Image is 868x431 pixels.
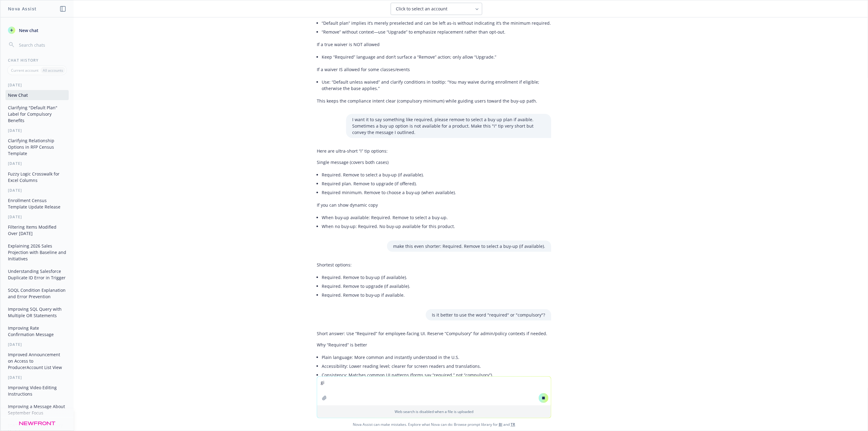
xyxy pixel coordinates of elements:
div: [DATE] [1,375,74,380]
button: Understanding Salesforce Duplicate ID Error in Trigger [5,266,69,283]
p: If a waiver IS allowed for some classes/events [317,66,551,73]
a: BI [499,422,502,427]
li: Required plan. Remove to upgrade (if offered). [322,179,456,188]
li: Required. Remove to buy‑up (if available). [322,273,410,282]
button: Clarifying "Default Plan" Label for Compulsory Benefits [5,103,69,125]
li: Use: “Default unless waived” and clarify conditions in tooltip: “You may waive during enrollment ... [322,78,551,93]
li: When buy‑up available: Required. Remove to select a buy‑up. [322,213,456,222]
p: Current account [11,68,38,73]
li: Required. Remove to upgrade (if available). [322,282,410,291]
li: Consistency: Matches common UI patterns (forms say “required,” not “compulsory”). [322,371,547,379]
button: Click to select an account [391,3,482,15]
li: “Remove” without context—use “Upgrade” to emphasize replacement rather than opt-out. [322,27,551,36]
button: New Chat [5,90,69,100]
div: [DATE] [1,128,74,133]
p: Why “Required” is better [317,342,547,348]
li: When no buy‑up: Required. No buy‑up available for this product. [322,222,456,231]
button: Improving SQL Query with Multiple OR Statements [5,304,69,321]
p: Short answer: Use “Required” for employee-facing UI. Reserve “Compulsory” for admin/policy contex... [317,330,547,337]
button: Improving Rate Confirmation Message [5,323,69,339]
li: Required. Remove to buy‑up if available. [322,291,410,299]
li: Required. Remove to select a buy‑up (if available). [322,170,456,179]
li: Accessibility: Lower reading level; clearer for screen readers and translations. [322,362,547,371]
p: This keeps the compliance intent clear (compulsory minimum) while guiding users toward the buy-up... [317,98,551,104]
a: TR [511,422,515,427]
span: Click to select an account [396,6,447,12]
p: Web search is disabled when a file is uploaded [321,409,547,414]
h1: Nova Assist [8,5,37,12]
li: Keep “Required” language and don’t surface a “Remove” action; only allow “Upgrade.” [322,53,551,61]
button: Improved Announcement on Access to ProducerAccount List View [5,350,69,372]
li: Plain language: More common and instantly understood in the U.S. [322,353,547,362]
li: Required minimum. Remove to choose a buy‑up (when available). [322,188,456,197]
button: New chat [5,25,69,36]
button: Filtering Items Modified Over [DATE] [5,222,69,238]
p: Here are ultra-short “i” tip options: [317,148,456,154]
p: Single message (covers both cases) [317,159,456,165]
li: “Default plan” implies it’s merely preselected and can be left as-is without indicating it’s the ... [322,19,551,27]
input: Search chats [18,41,66,49]
p: Is it better to use the word "required" or "compulsory"? [432,312,545,318]
button: SOQL Condition Explanation and Error Prevention [5,285,69,302]
span: Nova Assist can make mistakes. Explore what Nova can do: Browse prompt library for and [3,418,865,431]
button: Fuzzy Logic Crosswalk for Excel Columns [5,169,69,185]
p: All accounts [43,68,63,73]
button: Clarifying Relationship Options in RFP Census Template [5,136,69,158]
button: Improving Video Editing Instructions [5,382,69,399]
p: If a true waiver is NOT allowed [317,41,551,48]
button: Enrollment Census Template Update Release [5,195,69,212]
button: Explaining 2026 Sales Projection with Baseline and Initiatives [5,241,69,264]
div: [DATE] [1,188,74,193]
div: Chat History [1,58,74,63]
p: I want it to say something like required, please remove to select a buy up plan if avaible. Somet... [352,116,545,136]
textarea: given t [317,377,551,405]
span: New chat [18,27,38,34]
button: Improving a Message About September Focus [5,401,69,418]
div: [DATE] [1,161,74,166]
p: If you can show dynamic copy [317,202,456,208]
div: [DATE] [1,214,74,219]
div: [DATE] [1,342,74,347]
p: make this even shorter: Required. Remove to select a buy‑up (if available). [393,243,545,249]
div: [DATE] [1,82,74,88]
p: Shortest options: [317,262,410,268]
